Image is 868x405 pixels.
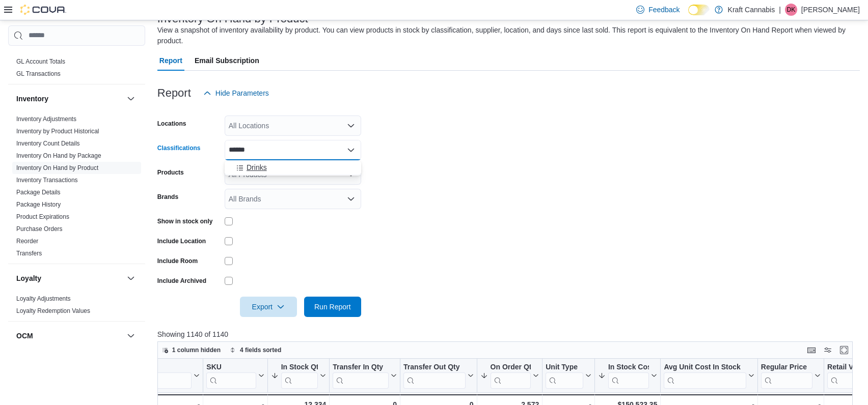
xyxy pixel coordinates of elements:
h3: Inventory [16,94,48,104]
div: Inventory [8,113,145,264]
span: Inventory by Product Historical [16,127,99,135]
button: Inventory [16,94,123,104]
span: Package History [16,200,61,209]
a: Inventory On Hand by Package [16,152,101,159]
a: Product Expirations [16,213,69,220]
label: Include Archived [157,277,206,285]
span: 1 column hidden [172,346,221,354]
div: Unit Type [546,362,583,388]
button: Avg Unit Cost In Stock [664,362,754,388]
span: Product Expirations [16,213,69,221]
div: Regular Price [761,362,812,388]
button: Loyalty [16,273,123,283]
div: On Order Qty [490,362,531,388]
button: 1 column hidden [158,344,225,356]
button: Enter fullscreen [838,344,850,356]
span: DK [787,4,796,16]
span: Reorder [16,237,38,245]
span: Loyalty Adjustments [16,295,71,303]
button: On Order Qty [480,362,539,388]
div: In Stock Qty [281,362,318,388]
button: Open list of options [347,122,355,130]
span: GL Transactions [16,70,61,78]
span: Email Subscription [195,50,259,71]
label: Products [157,168,184,177]
div: View a snapshot of inventory availability by product. You can view products in stock by classific... [157,25,855,46]
span: Hide Parameters [215,88,269,98]
button: Regular Price [761,362,821,388]
div: Finance [8,55,145,84]
button: Display options [822,344,834,356]
h3: Report [157,87,191,99]
span: Loyalty Redemption Values [16,307,90,315]
button: Hide Parameters [199,83,273,103]
button: 4 fields sorted [226,344,285,356]
span: Inventory On Hand by Package [16,152,101,160]
label: Show in stock only [157,217,213,225]
a: Inventory by Product Historical [16,128,99,135]
span: Feedback [648,5,680,15]
p: [PERSON_NAME] [801,4,860,16]
span: Inventory Adjustments [16,115,76,123]
div: Avg Unit Cost In Stock [664,362,746,388]
div: Classification [107,362,192,388]
label: Locations [157,120,186,128]
div: Regular Price [761,362,812,372]
button: Loyalty [125,272,137,284]
div: Transfer Out Qty [403,362,465,372]
button: Transfer In Qty [333,362,397,388]
p: | [779,4,781,16]
div: Transfer Out Qty [403,362,465,388]
div: Transfer In Qty [333,362,389,372]
label: Classifications [157,144,201,152]
button: Close list of options [347,146,355,154]
span: Inventory Transactions [16,176,78,184]
a: Inventory Transactions [16,177,78,184]
span: Export [246,297,291,317]
span: Purchase Orders [16,225,63,233]
label: Include Room [157,257,198,265]
label: Include Location [157,237,206,245]
div: In Stock Cost [608,362,649,372]
img: Cova [20,5,66,15]
button: OCM [125,330,137,342]
span: 4 fields sorted [240,346,281,354]
div: Transfer In Qty [333,362,389,388]
button: In Stock Cost [598,362,657,388]
label: Brands [157,193,178,201]
span: Package Details [16,188,61,196]
a: Package History [16,201,61,208]
a: Inventory Count Details [16,140,80,147]
a: Inventory Adjustments [16,115,76,123]
button: OCM [16,331,123,341]
a: Loyalty Adjustments [16,295,71,302]
div: Avg Unit Cost In Stock [664,362,746,372]
span: Inventory Count Details [16,139,80,148]
input: Dark Mode [688,5,710,15]
div: In Stock Qty [281,362,318,372]
button: Export [240,297,297,317]
span: Transfers [16,249,42,257]
button: Inventory [125,93,137,105]
a: Transfers [16,250,42,257]
button: In Stock Qty [270,362,326,388]
span: GL Account Totals [16,57,65,66]
div: Loyalty [8,293,145,321]
a: Package Details [16,189,61,196]
button: Drinks [225,160,361,175]
p: Showing 1140 of 1140 [157,329,860,339]
div: Choose from the following options [225,160,361,175]
div: Unit Type [546,362,583,372]
a: GL Account Totals [16,58,65,65]
button: Keyboard shortcuts [805,344,818,356]
a: GL Transactions [16,70,61,77]
div: Classification [107,362,192,372]
div: In Stock Cost [608,362,649,388]
button: Transfer Out Qty [403,362,473,388]
p: Kraft Cannabis [728,4,775,16]
a: Inventory On Hand by Product [16,164,98,171]
a: Loyalty Redemption Values [16,307,90,314]
div: SKU [206,362,256,372]
span: Drinks [247,162,267,172]
span: Report [159,50,182,71]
